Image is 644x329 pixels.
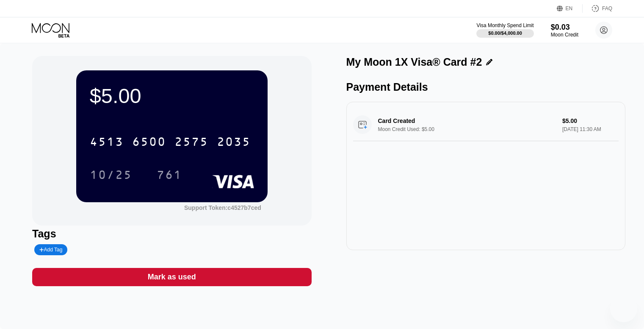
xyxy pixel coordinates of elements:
[83,164,138,185] div: 10/25
[476,22,533,38] div: Visa Monthly Spend Limit$0.00/$4,000.00
[476,22,533,28] div: Visa Monthly Spend Limit
[157,169,182,183] div: 761
[90,169,132,183] div: 10/25
[551,32,578,38] div: Moon Credit
[551,23,578,32] div: $0.03
[39,247,62,253] div: Add Tag
[174,136,208,150] div: 2575
[583,4,612,13] div: FAQ
[150,164,188,185] div: 761
[90,136,124,150] div: 4513
[32,268,311,286] div: Mark as used
[85,131,256,152] div: 4513650025752035
[132,136,166,150] div: 6500
[488,31,522,36] div: $0.00 / $4,000.00
[217,136,251,150] div: 2035
[602,6,612,11] div: FAQ
[184,204,261,211] div: Support Token:c4527b7ced
[551,23,578,38] div: $0.03Moon Credit
[566,6,573,11] div: EN
[610,295,637,322] iframe: Button to launch messaging window
[346,56,482,68] div: My Moon 1X Visa® Card #2
[90,84,254,108] div: $5.00
[32,228,311,240] div: Tags
[346,81,625,93] div: Payment Details
[184,204,261,211] div: Support Token: c4527b7ced
[34,244,67,255] div: Add Tag
[148,272,196,282] div: Mark as used
[557,4,583,13] div: EN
